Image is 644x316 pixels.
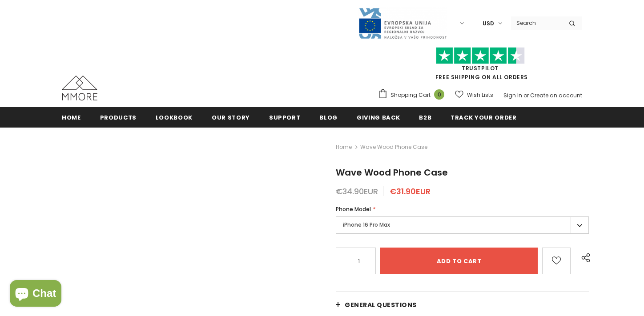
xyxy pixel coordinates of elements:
a: Wish Lists [455,87,493,103]
img: MMORE Cases [62,76,97,100]
span: €34.90EUR [336,186,378,197]
span: or [523,92,529,99]
inbox-online-store-chat: Shopify online store chat [7,280,64,309]
span: Wave Wood Phone Case [336,166,448,179]
a: Track your order [451,107,516,127]
a: Products [100,107,137,127]
input: Add to cart [380,248,538,274]
a: Shopping Cart 0 [378,88,449,102]
span: Blog [319,113,338,122]
span: Wave Wood Phone Case [360,142,427,152]
span: Our Story [212,113,250,122]
label: iPhone 16 Pro Max [336,216,589,234]
span: USD [483,19,494,28]
span: Lookbook [156,113,193,122]
a: B2B [419,107,431,127]
span: Home [62,113,81,122]
a: Trustpilot [462,64,499,72]
a: Javni Razpis [358,19,447,27]
span: €31.90EUR [390,186,431,197]
span: FREE SHIPPING ON ALL ORDERS [378,51,582,81]
span: Giving back [357,113,400,122]
a: support [269,107,301,127]
a: Our Story [212,107,250,127]
span: Shopping Cart [390,91,431,100]
span: General Questions [345,300,417,309]
span: Track your order [451,113,516,122]
a: Giving back [357,107,400,127]
span: support [269,113,301,122]
img: Javni Razpis [358,7,447,40]
span: Wish Lists [467,91,493,100]
img: Trust Pilot Stars [436,47,525,64]
span: Products [100,113,137,122]
span: B2B [419,113,431,122]
a: Create an account [530,92,582,99]
input: Search Site [511,16,562,29]
a: Sign In [503,92,522,99]
a: Lookbook [156,107,193,127]
a: Home [336,142,352,152]
a: Home [62,107,81,127]
a: Blog [319,107,338,127]
span: Phone Model [336,205,371,213]
span: 0 [434,89,444,100]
